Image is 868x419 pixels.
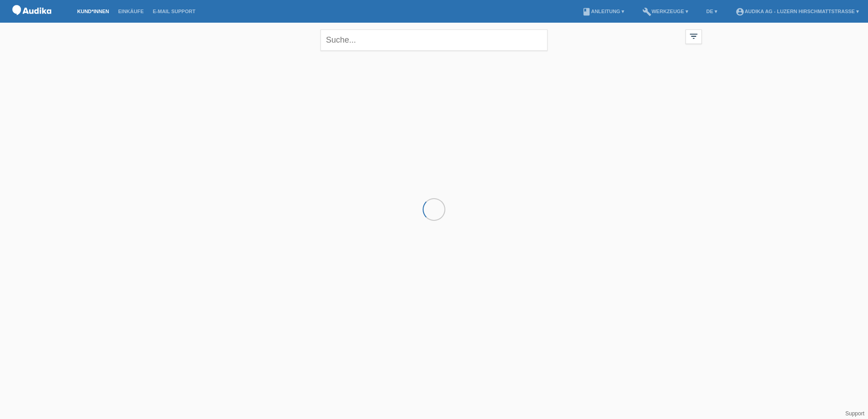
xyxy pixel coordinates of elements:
[148,9,200,14] a: E-Mail Support
[702,9,722,14] a: DE ▾
[735,7,745,16] i: account_circle
[113,9,148,14] a: Einkäufe
[582,7,591,16] i: book
[845,410,864,417] a: Support
[689,31,699,41] i: filter_list
[642,7,651,16] i: build
[321,29,547,51] input: Suche...
[638,9,693,14] a: buildWerkzeuge ▾
[73,9,113,14] a: Kund*innen
[9,18,54,24] a: POS — MF Group
[731,9,863,14] a: account_circleAudika AG - Luzern Hirschmattstrasse ▾
[577,9,629,14] a: bookAnleitung ▾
